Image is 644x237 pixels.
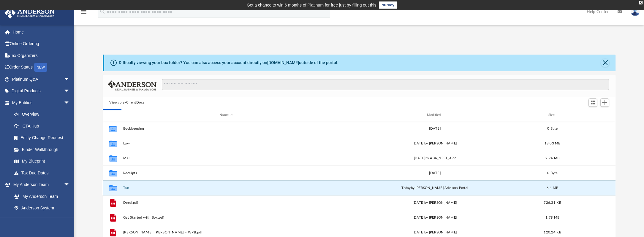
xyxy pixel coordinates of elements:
span: 0 Byte [547,127,558,130]
a: Online Ordering [4,38,79,50]
a: My Anderson Teamarrow_drop_down [4,179,76,191]
span: today [401,186,411,190]
button: Viewable-ClientDocs [109,100,144,105]
a: My Blueprint [8,155,76,167]
div: Difficulty viewing your box folder? You can also access your account directly on outside of the p... [119,60,338,66]
span: arrow_drop_down [64,73,76,85]
span: 2.74 MB [545,157,559,160]
div: [DATE] by ABA_NEST_APP [332,156,538,161]
div: NEW [34,63,47,72]
img: User Pic [631,7,640,16]
a: Tax Organizers [4,50,79,61]
input: Search files and folders [162,79,609,90]
span: arrow_drop_down [64,97,76,109]
div: [DATE] by [PERSON_NAME] [332,230,538,235]
div: Name [123,112,329,118]
img: Anderson Advisors Platinum Portal [3,7,56,19]
span: 18.03 MB [544,142,560,145]
button: Bookkeeping [123,127,329,131]
a: My Entitiesarrow_drop_down [4,97,79,109]
span: arrow_drop_down [64,85,76,97]
a: Binder Walkthrough [8,144,79,155]
a: CTA Hub [8,120,79,132]
button: Deed.pdf [123,201,329,205]
a: Digital Productsarrow_drop_down [4,85,79,97]
button: Get Started with Box.pdf [123,216,329,219]
span: 120.24 KB [544,231,561,234]
div: [DATE] [332,171,538,176]
i: search [99,8,106,15]
a: [DOMAIN_NAME] [267,60,299,65]
a: Overview [8,109,79,120]
a: My Anderson Team [8,190,73,202]
a: Tax Due Dates [8,167,79,179]
span: 0 Byte [547,171,558,175]
div: close [639,1,643,4]
button: Receipts [123,171,329,175]
div: id [105,112,120,118]
div: [DATE] by [PERSON_NAME] [332,200,538,206]
button: Add [600,98,609,107]
div: [DATE] by [PERSON_NAME] [332,215,538,220]
a: survey [379,1,397,9]
button: Mail [123,156,329,160]
button: Tax [123,186,329,190]
a: Home [4,26,79,38]
span: 6.4 MB [547,186,558,190]
div: by [PERSON_NAME] Advisors Portal [332,185,538,191]
span: 726.31 KB [544,201,561,204]
a: Order StatusNEW [4,61,79,74]
a: Platinum Q&Aarrow_drop_down [4,73,79,85]
button: Law [123,141,329,145]
div: [DATE] by [PERSON_NAME] [332,141,538,146]
a: Anderson System [8,202,76,214]
span: arrow_drop_down [64,179,76,191]
div: Size [540,112,564,118]
a: Client Referrals [8,214,76,226]
a: Entity Change Request [8,132,79,144]
button: [PERSON_NAME], [PERSON_NAME] - WPB.pdf [123,230,329,234]
div: Get a chance to win 6 months of Platinum for free just by filling out this [247,1,376,9]
div: Modified [332,112,538,118]
i: menu [80,8,87,15]
button: Close [601,59,609,67]
div: id [567,112,608,118]
a: menu [80,11,87,15]
div: [DATE] [332,126,538,131]
span: 1.79 MB [545,216,559,219]
button: Switch to Grid View [588,98,597,107]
